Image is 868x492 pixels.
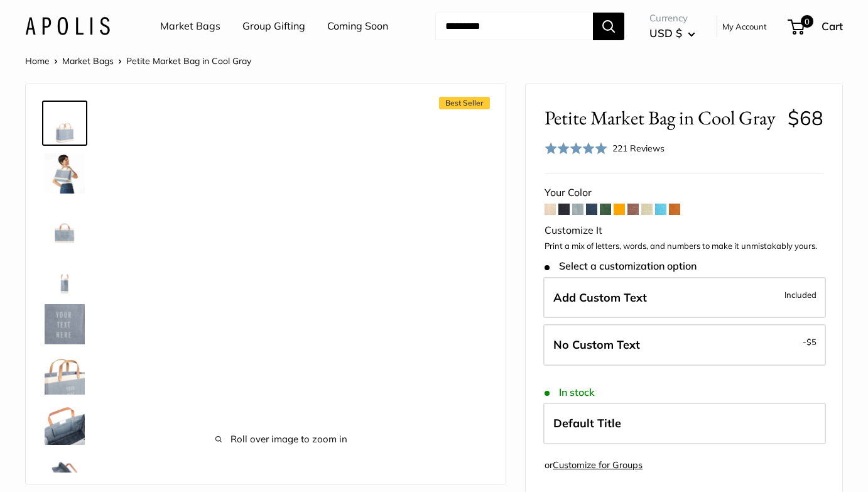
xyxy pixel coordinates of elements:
[45,405,85,445] img: Petite Market Bag in Cool Gray
[45,153,85,194] img: Petite Market Bag in Cool Gray
[160,17,220,36] a: Market Bags
[42,101,87,146] a: Petite Market Bag in Cool Gray
[62,55,114,67] a: Market Bags
[126,430,436,448] span: Roll over image to zoom in
[612,143,665,154] span: 221 Reviews
[126,55,251,67] span: Petite Market Bag in Cool Gray
[649,9,695,27] span: Currency
[25,53,251,69] nav: Breadcrumb
[789,16,843,36] a: 0 Cart
[45,254,85,294] img: Petite Market Bag in Cool Gray
[42,201,87,246] a: Petite Market Bag in Cool Gray
[545,386,594,398] span: In stock
[722,19,767,34] a: My Account
[649,26,682,40] span: USD $
[42,402,87,447] a: Petite Market Bag in Cool Gray
[803,334,816,349] span: -
[545,240,823,253] p: Print a mix of letters, words, and numbers to make it unmistakably yours.
[42,251,87,297] a: Petite Market Bag in Cool Gray
[553,459,643,471] a: Customize for Groups
[593,13,624,40] button: Search
[545,221,823,240] div: Customize It
[435,13,593,40] input: Search...
[553,290,647,305] span: Add Custom Text
[42,302,87,347] a: Petite Market Bag in Cool Gray
[25,17,110,35] img: Apolis
[45,204,85,244] img: Petite Market Bag in Cool Gray
[45,304,85,344] img: Petite Market Bag in Cool Gray
[784,287,816,302] span: Included
[545,260,696,272] span: Select a customization option
[788,106,823,130] span: $68
[543,277,826,319] label: Add Custom Text
[42,151,87,196] a: Petite Market Bag in Cool Gray
[45,354,85,395] img: Petite Market Bag in Cool Gray
[801,15,813,28] span: 0
[242,17,305,36] a: Group Gifting
[545,183,823,202] div: Your Color
[545,457,643,474] div: or
[543,324,826,366] label: Leave Blank
[42,352,87,397] a: Petite Market Bag in Cool Gray
[545,106,778,129] span: Petite Market Bag in Cool Gray
[327,17,388,36] a: Coming Soon
[45,103,85,143] img: Petite Market Bag in Cool Gray
[553,416,621,430] span: Default Title
[822,19,843,33] span: Cart
[806,337,816,347] span: $5
[553,337,640,352] span: No Custom Text
[543,403,826,444] label: Default Title
[649,23,695,43] button: USD $
[25,55,50,67] a: Home
[439,97,490,109] span: Best Seller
